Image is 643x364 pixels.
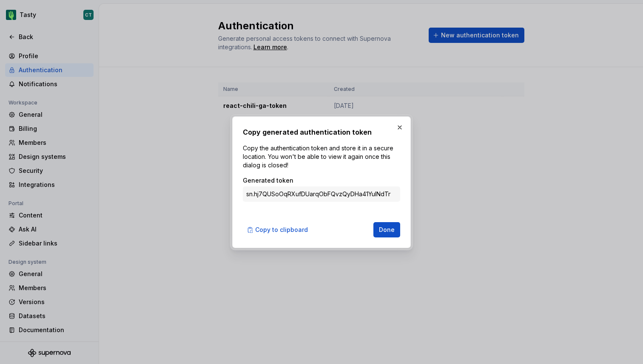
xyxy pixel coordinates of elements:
[243,127,400,137] h2: Copy generated authentication token
[379,226,395,234] span: Done
[243,222,313,237] button: Copy to clipboard
[255,226,308,234] span: Copy to clipboard
[243,176,293,185] label: Generated token
[243,144,400,169] p: Copy the authentication token and store it in a secure location. You won't be able to view it aga...
[373,222,400,237] button: Done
